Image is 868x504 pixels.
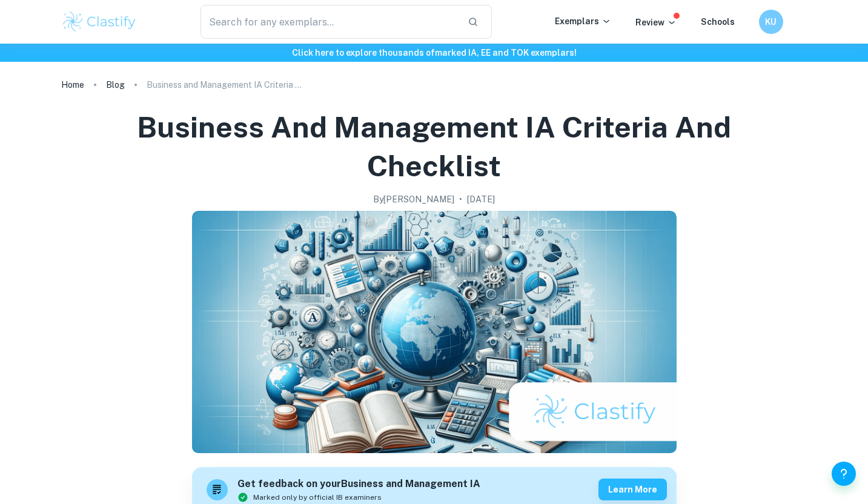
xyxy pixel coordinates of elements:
[764,15,778,28] h6: KU
[61,10,138,34] img: Clastify logo
[459,193,462,206] p: •
[832,462,856,486] button: Help and Feedback
[373,193,454,206] h2: By [PERSON_NAME]
[76,108,793,185] h1: Business and Management IA Criteria and Checklist
[701,17,735,27] a: Schools
[555,15,611,28] p: Exemplars
[237,477,480,492] h6: Get feedback on your Business and Management IA
[759,10,783,34] button: KU
[147,78,304,91] p: Business and Management IA Criteria and Checklist
[61,76,84,93] a: Home
[467,193,495,206] h2: [DATE]
[200,5,459,39] input: Search for any exemplars...
[253,492,382,503] span: Marked only by official IB examiners
[192,211,677,453] img: Business and Management IA Criteria and Checklist cover image
[2,46,866,59] h6: Click here to explore thousands of marked IA, EE and TOK exemplars !
[106,76,125,93] a: Blog
[598,479,667,500] button: Learn more
[635,16,677,29] p: Review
